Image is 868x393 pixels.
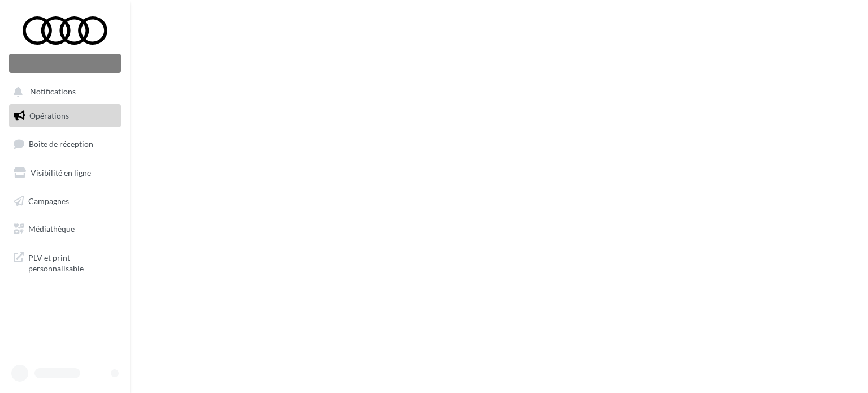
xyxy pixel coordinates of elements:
a: Opérations [7,104,123,128]
span: PLV et print personnalisable [28,250,116,274]
div: Nouvelle campagne [9,54,121,73]
a: Boîte de réception [7,132,123,156]
a: Campagnes [7,189,123,213]
span: Campagnes [28,196,69,205]
a: PLV et print personnalisable [7,245,123,279]
span: Opérations [29,111,69,120]
span: Visibilité en ligne [31,168,91,178]
a: Médiathèque [7,217,123,241]
span: Notifications [30,87,76,97]
a: Visibilité en ligne [7,161,123,185]
span: Boîte de réception [29,139,93,149]
span: Médiathèque [28,224,75,234]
